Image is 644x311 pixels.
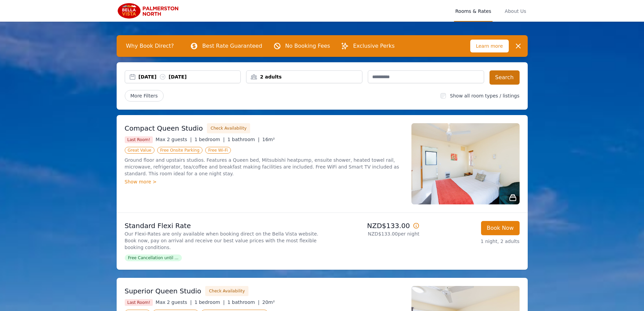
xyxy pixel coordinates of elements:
[125,136,153,143] span: Last Room!
[125,254,182,261] span: Free Cancellation until ...
[246,73,362,80] div: 2 adults
[117,3,182,19] img: Bella Vista Palmerston North
[325,221,420,230] p: NZD$133.00
[228,299,260,305] span: 1 bathroom |
[353,42,395,50] p: Exclusive Perks
[125,230,319,251] p: Our Flexi-Rates are only available when booking direct on the Bella Vista website. Book now, pay ...
[194,299,225,305] span: 1 bedroom |
[285,42,330,50] p: No Booking Fees
[228,137,260,142] span: 1 bathroom |
[194,137,225,142] span: 1 bedroom |
[325,230,420,237] p: NZD$133.00 per night
[125,299,153,306] span: Last Room!
[125,286,201,296] h3: Superior Queen Studio
[125,147,154,154] span: Great Value
[202,42,262,50] p: Best Rate Guaranteed
[207,123,250,133] button: Check Availability
[490,70,520,85] button: Search
[125,124,203,133] h3: Compact Queen Studio
[205,286,248,296] button: Check Availability
[262,299,275,305] span: 20m²
[156,137,192,142] span: Max 2 guests |
[125,157,403,177] p: Ground floor and upstairs studios. Features a Queen bed, Mitsubishi heatpump, ensuite shower, hea...
[425,238,520,245] p: 1 night, 2 adults
[156,299,192,305] span: Max 2 guests |
[205,147,231,154] span: Free Wi-Fi
[125,178,403,185] div: Show more >
[157,147,202,154] span: Free Onsite Parking
[121,39,180,53] span: Why Book Direct?
[125,90,164,102] span: More Filters
[262,137,275,142] span: 16m²
[125,221,319,230] p: Standard Flexi Rate
[481,221,520,235] button: Book Now
[470,40,509,52] span: Learn more
[139,73,241,80] div: [DATE] [DATE]
[450,93,519,98] label: Show all room types / listings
